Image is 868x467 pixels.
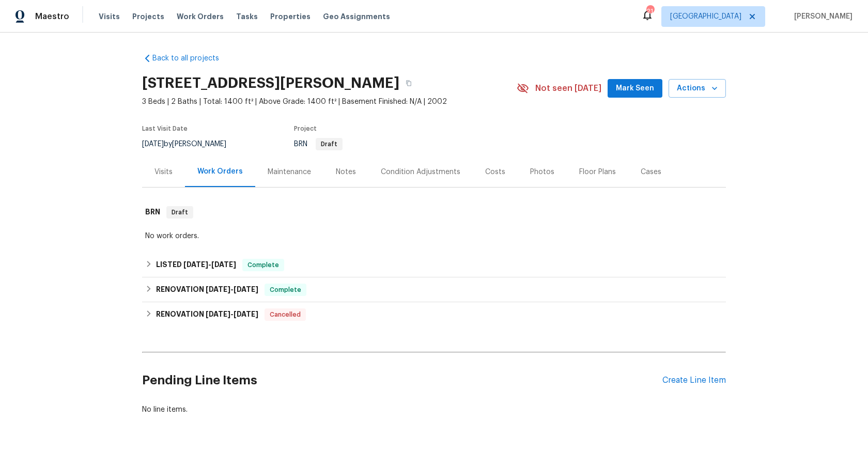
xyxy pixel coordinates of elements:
[145,206,160,219] h6: BRN
[243,260,283,270] span: Complete
[142,97,517,107] span: 3 Beds | 2 Baths | Total: 1400 ft² | Above Grade: 1400 ft² | Basement Finished: N/A | 2002
[197,166,243,177] div: Work Orders
[608,79,662,98] button: Mark Seen
[579,167,616,177] div: Floor Plans
[317,141,342,147] span: Draft
[336,167,356,177] div: Notes
[485,167,505,177] div: Costs
[99,11,120,22] span: Visits
[211,261,236,268] span: [DATE]
[206,310,258,318] span: -
[399,74,418,92] button: Copy Address
[294,126,317,132] span: Project
[323,11,390,22] span: Geo Assignments
[646,6,654,17] div: 21
[670,11,741,22] span: [GEOGRAPHIC_DATA]
[35,11,69,22] span: Maestro
[236,13,258,20] span: Tasks
[154,167,173,177] div: Visits
[142,404,726,415] div: No line items.
[142,277,726,302] div: RENOVATION [DATE]-[DATE]Complete
[234,286,258,293] span: [DATE]
[142,138,239,150] div: by [PERSON_NAME]
[294,141,343,148] span: BRN
[270,11,311,22] span: Properties
[132,11,164,22] span: Projects
[167,207,192,217] span: Draft
[177,11,224,22] span: Work Orders
[535,83,601,94] span: Not seen [DATE]
[677,82,718,95] span: Actions
[206,286,230,293] span: [DATE]
[156,284,258,296] h6: RENOVATION
[142,253,726,277] div: LISTED [DATE]-[DATE]Complete
[156,259,236,271] h6: LISTED
[616,82,654,95] span: Mark Seen
[268,167,311,177] div: Maintenance
[266,285,305,295] span: Complete
[145,231,723,241] div: No work orders.
[662,376,726,385] div: Create Line Item
[266,309,305,320] span: Cancelled
[142,141,164,148] span: [DATE]
[142,302,726,327] div: RENOVATION [DATE]-[DATE]Cancelled
[641,167,661,177] div: Cases
[183,261,236,268] span: -
[206,310,230,318] span: [DATE]
[142,356,662,404] h2: Pending Line Items
[142,126,188,132] span: Last Visit Date
[142,53,241,64] a: Back to all projects
[530,167,554,177] div: Photos
[142,196,726,229] div: BRN Draft
[156,308,258,321] h6: RENOVATION
[206,286,258,293] span: -
[142,78,399,88] h2: [STREET_ADDRESS][PERSON_NAME]
[790,11,853,22] span: [PERSON_NAME]
[669,79,726,98] button: Actions
[381,167,460,177] div: Condition Adjustments
[183,261,208,268] span: [DATE]
[234,310,258,318] span: [DATE]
